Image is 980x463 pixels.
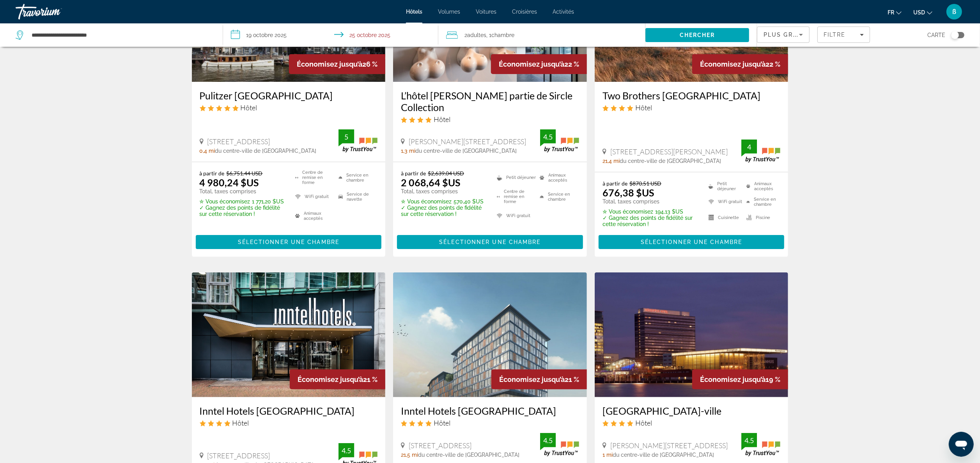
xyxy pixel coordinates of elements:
font: Cuisinette [718,215,739,220]
span: du centre-ville de [GEOGRAPHIC_DATA] [215,148,317,154]
span: ✮ Vous économisez [401,198,452,205]
a: Sélectionner une chambre [599,237,785,246]
span: Plus grandes économies [764,32,857,38]
span: du centre-ville de [GEOGRAPHIC_DATA] [620,158,721,164]
span: Hôtel [232,419,249,427]
ins: 676,38 $US [603,187,654,198]
font: WiFi gratuit [506,213,530,218]
iframe: Bouton de lancement de la fenêtre de messagerie [949,432,974,457]
font: Service en chambre [754,197,780,207]
span: [STREET_ADDRESS] [207,137,270,146]
a: Two Brothers [GEOGRAPHIC_DATA] [603,90,781,101]
span: à partir de [200,170,225,177]
span: 21,4 mi [603,158,620,164]
div: Hôtel 4 étoiles [401,419,579,427]
span: [STREET_ADDRESS] [207,451,270,460]
font: Animaux acceptés [304,211,335,221]
a: Inntel Hotels [GEOGRAPHIC_DATA] [401,405,579,417]
a: Travorium [16,2,94,22]
button: Filtres [817,27,870,43]
button: Changer la langue [888,7,902,18]
span: 1,3 mi [401,148,415,154]
span: Économisez jusqu’à [499,60,564,68]
div: Hôtel 4 étoiles [401,115,579,124]
img: Inntel Hotels Amsterdam Centre [192,272,386,397]
span: à partir de [603,180,627,187]
img: TrustYou guest rating badge [741,433,780,456]
img: TrustYou guest rating badge [540,433,579,456]
a: Pulitzer [GEOGRAPHIC_DATA] [200,90,378,101]
del: $870.51 USD [629,180,661,187]
a: [GEOGRAPHIC_DATA]-ville [603,405,781,417]
span: ✮ Vous économisez [200,198,250,205]
font: 570,40 $US [454,198,484,205]
div: 22 % [491,54,587,74]
span: 1 mi [603,452,613,458]
input: Rechercher une destination hôtelière [31,29,211,41]
div: 4.5 [540,132,556,141]
span: Hôtel [635,103,652,112]
font: Petit déjeuner [717,181,743,191]
span: [PERSON_NAME][STREET_ADDRESS] [610,441,728,450]
span: Volumes [438,9,460,15]
font: Service en chambre [548,192,579,202]
span: Sélectionner une chambre [238,239,339,245]
a: L’hôtel [PERSON_NAME] partie de Sircle Collection [401,90,579,113]
button: Basculer la carte [945,32,964,39]
span: ß [952,8,956,16]
span: Hôtel [635,419,652,427]
a: Croisières [512,9,537,15]
div: 4 [741,142,757,152]
font: 194,13 $US [655,209,683,215]
font: Service en chambre [346,173,377,183]
span: à partir de [401,170,426,177]
span: Hôtel [434,115,450,124]
button: Sélectionner une chambre [397,235,583,249]
span: Adultes [468,32,487,38]
a: Sélectionner une chambre [196,237,382,246]
font: WiFi gratuit [718,199,742,204]
font: Centre de remise en forme [504,189,536,204]
span: Filtre [824,32,846,38]
span: du centre-ville de [GEOGRAPHIC_DATA] [613,452,714,458]
div: 26 % [289,54,385,74]
p: Total, taxes comprises [603,198,699,205]
button: Voyageurs : 2 adultes, 0 enfants [438,23,646,47]
a: Activités [553,9,574,15]
button: Sélectionner une chambre [196,235,382,249]
span: du centre-ville de [GEOGRAPHIC_DATA] [415,148,517,154]
button: Rechercher [645,28,749,42]
div: 21 % [290,369,385,389]
p: Total, taxes comprises [200,188,286,194]
span: Économisez jusqu’à [700,60,766,68]
div: 4.5 [741,436,757,445]
p: ✓ Gagnez des points de fidélité sur cette réservation ! [603,215,699,227]
span: [PERSON_NAME][STREET_ADDRESS] [409,137,526,146]
span: [STREET_ADDRESS] [409,441,471,450]
span: Économisez jusqu’à [499,375,565,383]
font: Piscine [756,215,770,220]
a: Hôtels [406,9,422,15]
span: 21,5 mi [401,452,418,458]
span: Économisez jusqu’à [297,60,362,68]
font: 1 771,20 $US [252,198,284,205]
font: , 1 [487,32,492,38]
div: 19 % [692,369,788,389]
font: Petit déjeuner [506,175,536,180]
a: Mövenpick Hotel Amsterdam Centre-ville [595,272,789,397]
font: Animaux acceptés [754,181,780,191]
p: ✓ Gagnez des points de fidélité sur cette réservation ! [200,205,286,217]
p: Total, taxes comprises [401,188,487,194]
del: $6,751.44 USD [227,170,263,177]
button: Menu utilisateur [944,4,964,20]
span: Chambre [492,32,515,38]
p: ✓ Gagnez des points de fidélité sur cette réservation ! [401,205,487,217]
span: Sélectionner une chambre [641,239,742,245]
